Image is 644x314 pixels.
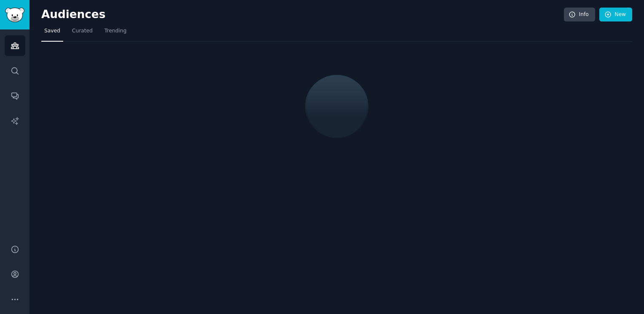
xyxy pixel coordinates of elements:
a: Saved [41,24,63,42]
h2: Audiences [41,8,564,21]
span: Trending [105,27,126,35]
a: Info [564,8,595,22]
a: New [599,8,632,22]
a: Trending [102,24,129,42]
a: Curated [69,24,96,42]
span: Curated [72,27,93,35]
img: GummySearch logo [5,8,24,22]
span: Saved [44,27,60,35]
